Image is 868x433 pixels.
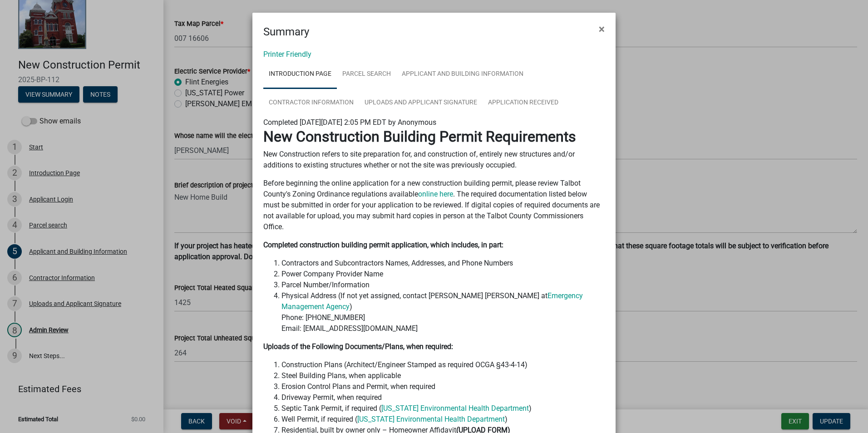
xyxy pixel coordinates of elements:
[263,24,309,40] h4: Summary
[359,89,483,118] a: Uploads and Applicant Signature
[281,359,605,370] li: Construction Plans (Architect/Engineer Stamped as required OCGA §43-4-14)
[357,415,505,423] a: [US_STATE] Environmental Health Department
[281,381,605,392] li: Erosion Control Plans and Permit, when required
[263,149,605,171] p: New Construction refers to site preparation for, and construction of, entirely new structures and...
[418,190,453,198] a: online here
[263,118,436,127] span: Completed [DATE][DATE] 2:05 PM EDT by Anonymous
[396,60,529,89] a: Applicant and Building Information
[599,23,605,35] span: ×
[263,50,311,59] a: Printer Friendly
[263,241,503,249] strong: Completed construction building permit application, which includes, in part:
[263,89,359,118] a: Contractor Information
[337,60,396,89] a: Parcel search
[281,414,605,425] li: Well Permit, if required ( )
[592,16,612,42] button: Close
[281,290,605,334] li: Physical Address (If not yet assigned, contact [PERSON_NAME] [PERSON_NAME] at ) Phone: [PHONE_NUM...
[281,403,605,414] li: Septic Tank Permit, if required ( )
[281,269,605,280] li: Power Company Provider Name
[263,128,576,145] strong: New Construction Building Permit Requirements
[483,89,564,118] a: Application Received
[281,280,605,290] li: Parcel Number/Information
[263,342,453,351] strong: Uploads of the Following Documents/Plans, when required:
[281,392,605,403] li: Driveway Permit, when required
[281,258,605,269] li: Contractors and Subcontractors Names, Addresses, and Phone Numbers
[263,178,605,232] p: Before beginning the online application for a new construction building permit, please review Tal...
[281,370,605,381] li: Steel Building Plans, when applicable
[381,404,529,413] a: [US_STATE] Environmental Health Department
[263,60,337,89] a: Introduction Page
